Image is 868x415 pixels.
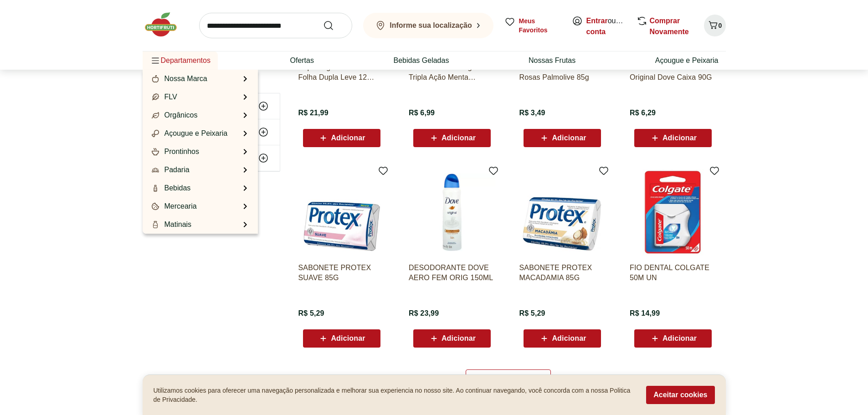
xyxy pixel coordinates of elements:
b: Informe sua localização [390,21,472,29]
img: Hortifruti [143,11,188,38]
button: Adicionar [303,129,380,147]
a: Sabonete Em Barra Original Dove Caixa 90G [630,62,716,82]
button: Adicionar [524,129,601,147]
span: R$ 6,99 [409,108,435,118]
button: Adicionar [634,129,712,147]
span: Adicionar [331,335,365,342]
a: ProntinhosProntinhos [150,146,200,157]
span: R$ 23,99 [409,308,439,318]
a: Açougue e Peixaria [655,55,719,66]
img: FLV [152,93,159,101]
a: SABONETE PROTEX SUAVE 85G [298,263,385,283]
a: Frios, Queijos e LaticíniosFrios, Queijos e Laticínios [150,232,241,254]
button: Adicionar [634,329,712,348]
img: FIO DENTAL COLGATE 50M UN [630,169,716,256]
a: OrgânicosOrgânicos [150,110,198,121]
button: Aceitar cookies [646,386,714,404]
img: Bebidas [152,184,159,192]
a: Creme Dental Colgate Tripla Ação Menta Original 90g [409,62,495,82]
button: Submit Search [323,20,345,31]
a: BebidasBebidas [150,183,191,194]
img: Padaria [152,166,159,174]
a: Nossas Frutas [529,55,575,66]
img: Mercearia [152,203,159,210]
span: Adicionar [442,335,476,342]
a: PadariaPadaria [150,164,190,175]
button: Adicionar [413,329,491,348]
img: DESODORANTE DOVE AERO FEM ORIG 150ML [409,169,495,256]
img: Matinais [152,221,159,228]
img: Nossa Marca [152,75,159,82]
a: Bebidas Geladas [394,55,449,66]
button: Informe sua localização [363,13,493,38]
span: Adicionar [663,134,697,142]
span: R$ 21,99 [298,108,329,118]
a: Carregar mais produtos [466,369,551,391]
a: MerceariaMercearia [150,201,197,212]
span: Departamentos [150,50,211,72]
span: R$ 5,29 [298,308,324,318]
span: ou [586,15,627,37]
span: Adicionar [663,335,697,342]
img: SABONETE PROTEX MACADAMIA 85G [519,169,606,256]
a: Meus Favoritos [504,16,561,35]
span: R$ 14,99 [630,308,660,318]
span: R$ 3,49 [519,108,545,118]
span: Adicionar [552,134,586,142]
a: MatinaisMatinais [150,219,192,230]
span: 0 [719,22,722,29]
img: Prontinhos [152,148,159,155]
a: Nossa MarcaNossa Marca [150,73,207,84]
a: FLVFLV [150,92,177,102]
span: Adicionar [442,134,476,142]
a: Ofertas [290,55,313,66]
a: Açougue e PeixariaAçougue e Peixaria [150,128,228,139]
span: Adicionar [552,335,586,342]
img: Orgânicos [152,112,159,119]
img: Açougue e Peixaria [152,130,159,137]
button: Menu [150,50,161,72]
a: Entrar [586,17,608,25]
a: SABONETE PROTEX MACADAMIA 85G [519,263,606,283]
a: Comprar Novamente [650,17,689,36]
button: Adicionar [524,329,601,348]
button: Carrinho [704,15,726,36]
a: DESODORANTE DOVE AERO FEM ORIG 150ML [409,263,495,283]
p: Utilizamos cookies para oferecer uma navegação personalizada e melhorar sua experiencia no nosso ... [154,386,636,404]
span: R$ 6,29 [630,108,656,118]
span: Adicionar [331,134,365,142]
button: Adicionar [303,329,380,348]
input: search [199,13,352,38]
a: FIO DENTAL COLGATE 50M UN [630,263,716,283]
span: Meus Favoritos [519,16,561,35]
a: Papel Higiênico Cotton Folha Dupla Leve 12 Pague 11 [298,62,385,82]
img: SABONETE PROTEX SUAVE 85G [298,169,385,256]
button: Adicionar [413,129,491,147]
a: Sabonete Pétalas de Rosas Palmolive 85g [519,62,606,82]
span: R$ 5,29 [519,308,545,318]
